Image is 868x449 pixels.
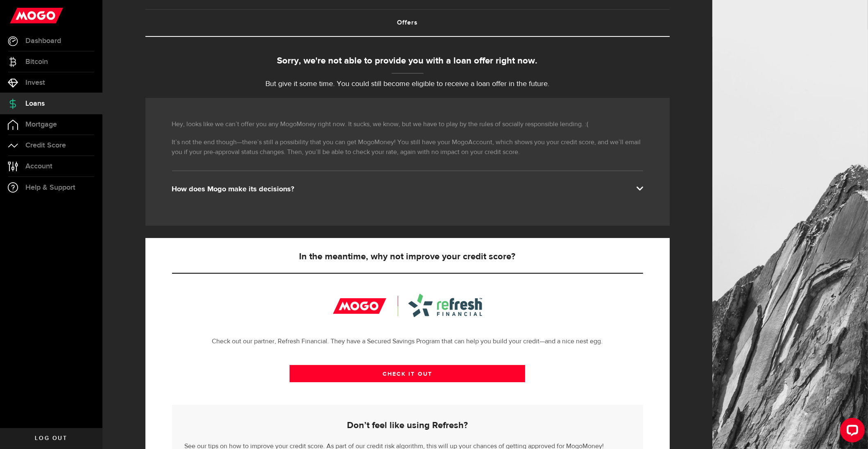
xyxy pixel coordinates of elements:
span: Dashboard [25,37,61,45]
div: Sorry, we're not able to provide you with a loan offer right now. [145,54,670,68]
span: Bitcoin [25,58,48,66]
span: Loans [25,100,45,107]
h5: In the meantime, why not improve your credit score? [172,252,643,262]
p: Hey, looks like we can’t offer you any MogoMoney right now. It sucks, we know, but we have to pla... [172,120,643,129]
a: Offers [145,10,670,36]
p: It’s not the end though—there’s still a possibility that you can get MogoMoney! You still have yo... [172,138,643,157]
span: Credit Score [25,142,66,149]
p: Check out our partner, Refresh Financial. They have a Secured Savings Program that can help you b... [172,337,643,347]
span: Help & Support [25,184,75,191]
span: Log out [35,435,67,441]
span: Invest [25,79,45,86]
iframe: LiveChat chat widget [834,415,868,449]
ul: Tabs Navigation [145,9,670,37]
p: But give it some time. You could still become eligible to receive a loan offer in the future. [145,79,670,90]
a: CHECK IT OUT [290,365,525,382]
span: Account [25,163,52,170]
span: Mortgage [25,121,57,128]
div: How does Mogo make its decisions? [172,184,643,194]
h5: Don’t feel like using Refresh? [185,421,630,431]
